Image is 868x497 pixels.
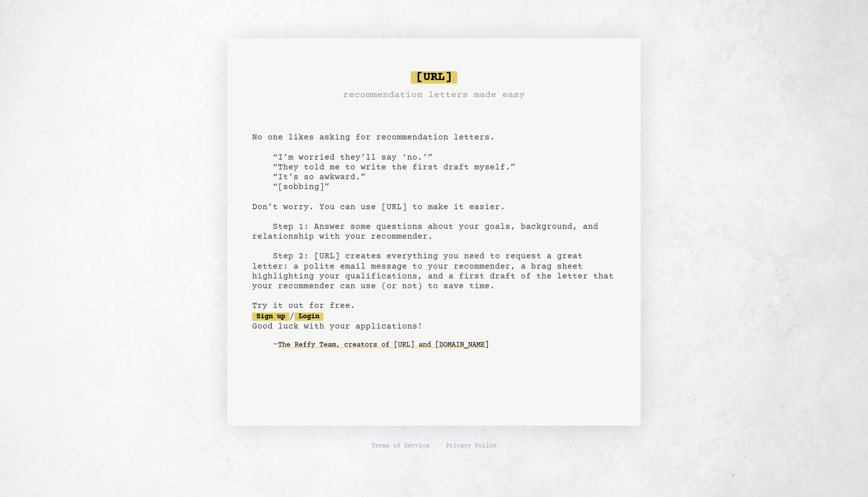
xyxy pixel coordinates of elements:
pre: No one likes asking for recommendation letters. “I’m worried they’ll say ‘no.’” “They told me to ... [252,67,616,370]
a: Terms of Service [371,442,429,451]
span: [URL] [411,71,457,84]
a: The Reffy Team, creators of [URL] and [DOMAIN_NAME] [278,337,489,353]
a: Privacy Policy [446,442,497,451]
h3: recommendation letters made easy [343,88,525,102]
a: Sign up [252,313,289,321]
a: Login [295,313,323,321]
div: - [273,340,616,350]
